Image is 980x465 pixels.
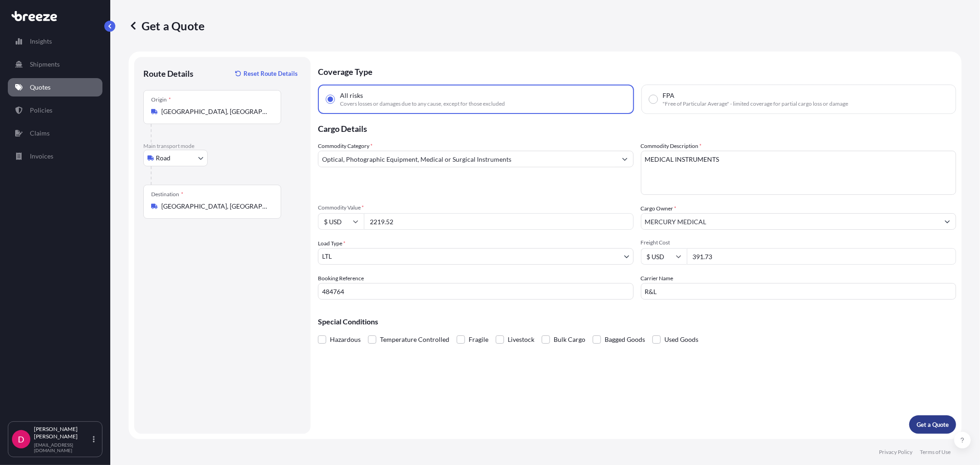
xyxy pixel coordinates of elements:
p: Invoices [30,152,53,161]
input: FPA"Free of Particular Average" - limited coverage for partial cargo loss or damage [649,95,657,103]
a: Privacy Policy [879,448,912,456]
p: Claims [30,129,50,138]
a: Insights [8,32,102,51]
a: Invoices [8,147,102,165]
div: Destination [151,191,183,198]
label: Commodity Category [318,142,373,151]
label: Cargo Owner [641,204,677,213]
a: Claims [8,124,102,142]
input: All risksCovers losses or damages due to any cause, except for those excluded [326,95,334,103]
a: Shipments [8,55,102,74]
span: Bagged Goods [605,333,645,346]
p: Policies [30,106,52,115]
input: Select a commodity type [318,151,617,167]
span: Commodity Value [318,204,634,211]
p: Main transport mode [143,142,301,150]
button: Show suggestions [939,213,956,230]
a: Quotes [8,78,102,96]
button: Select transport [143,150,208,166]
button: Get a Quote [909,415,956,434]
p: Get a Quote [917,420,949,429]
input: Enter amount [687,248,957,265]
input: Enter name [641,283,957,300]
span: Road [156,153,170,163]
span: Temperature Controlled [380,333,449,346]
p: [PERSON_NAME] [PERSON_NAME] [34,425,91,440]
input: Full name [641,213,940,230]
button: Show suggestions [617,151,633,167]
p: Quotes [30,83,51,92]
label: Booking Reference [318,274,364,283]
p: Special Conditions [318,318,956,325]
input: Type amount [364,213,634,230]
p: Route Details [143,68,193,79]
div: Origin [151,96,171,103]
span: LTL [322,252,332,261]
p: Insights [30,37,52,46]
span: Load Type [318,239,346,248]
a: Policies [8,101,102,119]
label: Carrier Name [641,274,674,283]
span: Covers losses or damages due to any cause, except for those excluded [340,100,505,108]
input: Your internal reference [318,283,634,300]
p: Coverage Type [318,57,956,85]
textarea: MEDICAL INSTRUMENTS [641,151,957,195]
span: Fragile [469,333,488,346]
p: Shipments [30,60,60,69]
input: Destination [161,202,270,211]
span: Hazardous [330,333,361,346]
span: All risks [340,91,363,100]
input: Origin [161,107,270,116]
span: Bulk Cargo [554,333,585,346]
button: LTL [318,248,634,265]
p: Get a Quote [129,18,204,33]
span: FPA [663,91,675,100]
p: Cargo Details [318,114,956,142]
a: Terms of Use [920,448,951,456]
p: [EMAIL_ADDRESS][DOMAIN_NAME] [34,442,91,453]
span: Livestock [508,333,534,346]
span: D [18,435,24,444]
label: Commodity Description [641,142,702,151]
span: Used Goods [664,333,698,346]
button: Reset Route Details [231,66,301,81]
p: Reset Route Details [244,69,298,78]
span: Freight Cost [641,239,957,246]
span: "Free of Particular Average" - limited coverage for partial cargo loss or damage [663,100,849,108]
